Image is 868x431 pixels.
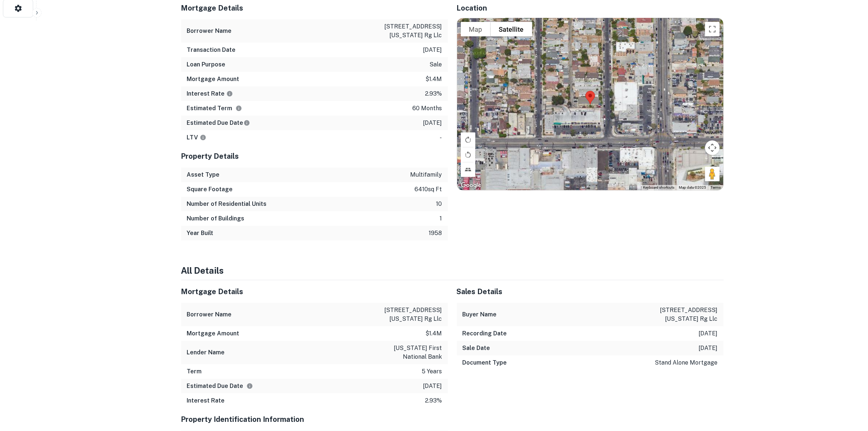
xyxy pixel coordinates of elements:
[181,414,448,425] h5: Property Identification Information
[377,344,442,361] p: [US_STATE] first national bank
[187,329,240,338] h6: Mortgage Amount
[705,22,720,36] button: Toggle fullscreen view
[187,60,226,69] h6: Loan Purpose
[423,46,442,54] p: [DATE]
[461,162,475,177] button: Tilt map
[491,22,532,36] button: Show satellite imagery
[643,185,675,190] button: Keyboard shortcuts
[181,151,448,162] h5: Property Details
[457,286,724,297] h5: Sales Details
[181,264,724,277] h4: All Details
[426,75,442,84] p: $1.4m
[187,396,225,405] h6: Interest Rate
[236,105,242,112] svg: Term is based on a standard schedule for this type of loan.
[415,185,442,194] p: 6410 sq ft
[187,382,253,390] h6: Estimated Due Date
[461,22,491,36] button: Show street map
[187,348,225,357] h6: Lender Name
[246,383,253,389] svg: Estimate is based on a standard schedule for this type of loan.
[463,329,507,338] h6: Recording Date
[425,396,442,405] p: 2.93%
[430,60,442,69] p: sale
[711,185,721,189] a: Terms (opens in new tab)
[226,91,233,97] svg: The interest rates displayed on the website are for informational purposes only and may be report...
[425,89,442,98] p: 2.93%
[187,310,232,319] h6: Borrower Name
[187,133,206,142] h6: LTV
[187,119,250,127] h6: Estimated Due Date
[461,147,475,162] button: Rotate map counterclockwise
[652,306,718,323] p: [STREET_ADDRESS][US_STATE] rg llc
[187,229,214,238] h6: Year Built
[181,3,448,14] h5: Mortgage Details
[457,3,724,14] h5: Location
[429,229,442,238] p: 1958
[187,200,267,208] h6: Number of Residential Units
[187,214,245,223] h6: Number of Buildings
[413,104,442,113] p: 60 months
[699,344,718,353] p: [DATE]
[705,167,720,181] button: Drag Pegman onto the map to open Street View
[463,310,497,319] h6: Buyer Name
[459,181,483,190] a: Open this area in Google Maps (opens a new window)
[426,329,442,338] p: $1.4m
[377,22,442,40] p: [STREET_ADDRESS][US_STATE] rg llc
[187,27,232,35] h6: Borrower Name
[377,306,442,323] p: [STREET_ADDRESS][US_STATE] rg llc
[699,329,718,338] p: [DATE]
[705,141,720,155] button: Map camera controls
[187,75,240,84] h6: Mortgage Amount
[440,133,442,142] p: -
[187,367,202,376] h6: Term
[440,214,442,223] p: 1
[463,358,507,367] h6: Document Type
[181,286,448,297] h5: Mortgage Details
[459,181,483,190] img: Google
[187,170,220,179] h6: Asset Type
[187,185,233,194] h6: Square Footage
[244,120,250,126] svg: Estimate is based on a standard schedule for this type of loan.
[187,89,233,98] h6: Interest Rate
[423,119,442,127] p: [DATE]
[832,373,868,408] iframe: Chat Widget
[423,382,442,390] p: [DATE]
[410,170,442,179] p: multifamily
[200,134,206,141] svg: LTVs displayed on the website are for informational purposes only and may be reported incorrectly...
[436,200,442,208] p: 10
[679,185,707,189] span: Map data ©2025
[187,104,242,113] h6: Estimated Term
[461,132,475,147] button: Rotate map clockwise
[655,358,718,367] p: stand alone mortgage
[463,344,490,353] h6: Sale Date
[187,46,236,54] h6: Transaction Date
[422,367,442,376] p: 5 years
